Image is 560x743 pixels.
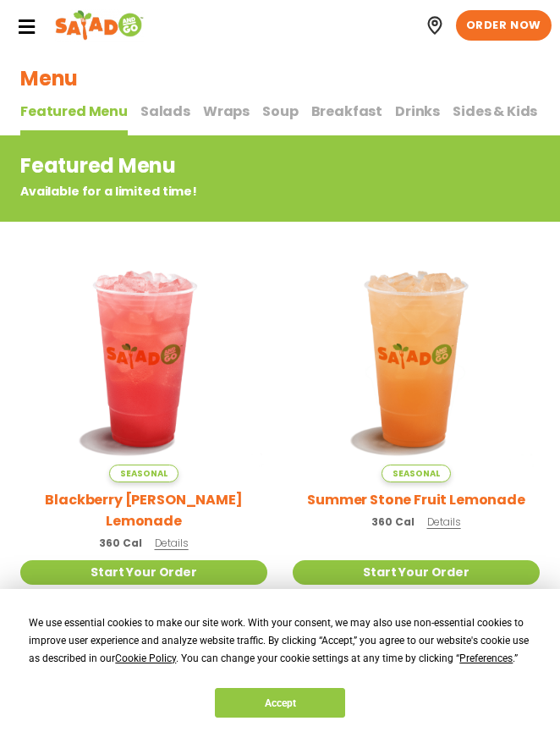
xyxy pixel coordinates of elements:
[307,489,525,510] h2: Summer Stone Fruit Lemonade
[395,102,440,121] span: Drinks
[456,10,552,41] a: ORDER NOW
[371,515,414,530] span: 360 Cal
[20,183,480,201] p: Available for a limited time!
[382,465,450,482] span: Seasonal
[20,235,267,482] img: Product photo for Blackberry Bramble Lemonade
[20,63,540,93] h1: Menu
[99,536,141,551] span: 360 Cal
[459,652,513,664] span: Preferences
[20,560,267,585] a: Start Your Order
[427,515,461,529] span: Details
[311,102,383,121] span: Breakfast
[453,102,537,121] span: Sides & Kids
[55,8,144,42] img: Header logo
[262,102,298,121] span: Soup
[109,465,178,482] span: Seasonal
[293,235,540,482] img: Product photo for Summer Stone Fruit Lemonade
[466,18,541,33] span: ORDER NOW
[29,614,530,668] div: We use essential cookies to make our site work. With your consent, we may also use non-essential ...
[215,688,345,718] button: Accept
[20,102,128,121] span: Featured Menu
[20,151,480,180] h2: Featured Menu
[203,102,250,121] span: Wraps
[115,652,176,664] span: Cookie Policy
[140,102,190,121] span: Salads
[20,489,267,531] h2: Blackberry [PERSON_NAME] Lemonade
[293,560,540,585] a: Start Your Order
[155,536,189,550] span: Details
